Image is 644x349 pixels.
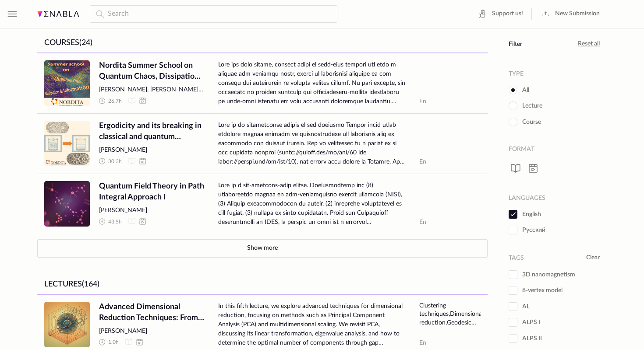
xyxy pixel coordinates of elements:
span: AL [509,302,530,311]
li: Geodesic distance [419,320,476,335]
span: Ergodicity and its breaking in classical and quantum systems [99,121,204,143]
button: Show more [37,239,488,258]
a: Support us! [474,7,527,21]
span: (164) [82,280,99,288]
div: Languages [509,195,545,202]
span: Course [509,118,541,126]
div: Tags [509,255,524,262]
a: Reset all [578,40,600,49]
span: Courses [44,39,79,47]
span: Lore ip d sit-ametcons-adip elitse. Doeiusmodtemp inc (8) utlaboreetdo magnaa en adm-veniamquisno... [218,181,405,227]
a: Quantum Field Theory in Path Integral Approach IQuantum Field Theory in Path Integral Approach I[... [37,174,488,234]
span: 1.0 h [108,339,119,346]
span: 8-vertex model [509,286,563,295]
abbr: English [419,98,426,105]
span: Quantum Field Theory in Path Integral Approach I [99,181,204,203]
span: 26.7 h [108,98,122,105]
img: Enabla [37,11,79,17]
div: Type [509,70,524,78]
span: Lore ips dolo sitame, consect adipi el sedd-eius tempori utl etdo m aliquae adm veniamqu nostr, e... [218,60,405,106]
abbr: English [419,159,426,165]
abbr: English [419,219,426,225]
span: ALPS I [509,318,540,327]
a: Clear [586,254,600,262]
span: Support us! [492,10,523,18]
li: Dimensionality reduction [419,311,490,326]
span: [PERSON_NAME] [99,206,204,215]
span: English [509,210,541,219]
span: , [446,320,447,326]
span: Lore ip do sitametconse adipis el sed doeiusmo Tempor incid utlab etdolore magnaa enimadm ve quis... [218,121,405,167]
span: (24) [79,39,92,47]
input: Search [90,5,337,23]
span: 3D nanomagnetism [509,270,575,279]
span: Nordita Summer School on Quantum Chaos, Dissipation, and Information [99,60,204,82]
span: Русский [509,226,545,234]
span: [PERSON_NAME] [99,146,204,155]
a: Ergodicity and its breaking in classical and quantum systemsErgodicity and its breaking in classi... [37,113,488,174]
span: Lecture [509,101,542,110]
a: New Submission [537,7,603,21]
span: ALPS II [509,334,542,343]
span: Advanced Dimensional Reduction Techniques: From PCA to Nonlinear Insights with Isomap [99,302,204,324]
li: Clustering techniques [419,303,450,318]
span: [PERSON_NAME], [PERSON_NAME], [PERSON_NAME], [PERSON_NAME], [PERSON_NAME], [PERSON_NAME], [PERSON... [99,86,204,94]
span: [PERSON_NAME] [99,327,204,336]
div: Format [509,146,534,153]
abbr: English [419,340,426,346]
span: In this fifth lecture, we explore advanced techniques for dimensional reduction, focusing on meth... [218,302,405,348]
span: All [509,86,529,94]
div: Filter [509,41,522,48]
span: , [449,311,450,317]
span: Lectures [44,280,82,288]
a: Nordita Summer School on Quantum Chaos, Dissipation, and InformationNordita Summer School on Quan... [37,53,488,113]
span: 43.5 h [108,218,122,226]
span: 30.3 h [108,158,122,165]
